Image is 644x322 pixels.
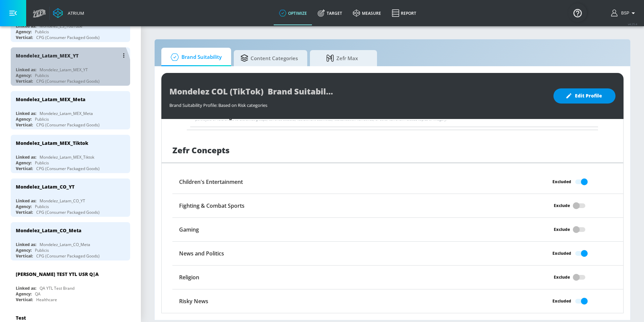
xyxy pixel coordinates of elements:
div: Healthcare [36,297,57,303]
div: Vertical: [16,166,33,171]
div: Linked as: [16,242,36,247]
div: Mondelez_Latam_MEX_MetaLinked as:Mondelez_Latam_MEX_MetaAgency:PublicisVertical:CPG (Consumer Pac... [11,91,130,129]
div: Mondelez_Latam_MEX_YT [16,52,78,59]
span: login as: bsp_linking@zefr.com [619,11,629,15]
h6: News and Politics [179,250,224,257]
div: Publicis [35,160,49,166]
div: Atrium [65,10,84,16]
div: [PERSON_NAME] TEST YTL USR Q|A [16,271,99,277]
div: CPG (Consumer Packaged Goods) [36,78,100,84]
div: Publicis [35,204,49,209]
button: Edit Profile [553,88,615,104]
div: QA [35,291,41,297]
h6: Gaming [179,226,199,233]
div: CPG (Consumer Packaged Goods) [36,166,100,171]
button: Open Resource Center [568,3,587,22]
div: Mondelez_Latam_CO_YTLinked as:Mondelez_Latam_CO_YTAgency:PublicisVertical:CPG (Consumer Packaged ... [11,178,130,217]
div: CPG (Consumer Packaged Goods) [36,122,100,128]
div: Vertical: [16,35,33,40]
div: Mondelez_Latam_MEX_Tiktok [40,154,94,160]
div: Linked as: [16,67,36,73]
div: Mondelez_Latam_MEX_YTLinked as:Mondelez_Latam_MEX_YTAgency:PublicisVertical:CPG (Consumer Package... [11,47,130,86]
div: Mondelez_Latam_CO_YT [40,198,85,204]
div: Vertical: [16,253,33,259]
div: Publicis [35,29,49,35]
a: Target [312,1,347,25]
div: Test [16,315,26,321]
div: Linked as: [16,198,36,204]
div: Mondelez_Latam_MEX_YT [40,67,88,73]
div: Mondelez_Latam_MEX_Meta [16,96,86,103]
button: BSP [611,9,637,17]
h6: Children's Entertainment [179,178,243,186]
div: Vertical: [16,78,33,84]
span: v 4.25.4 [628,22,637,26]
span: Brand Suitability [168,49,222,65]
div: Agency: [16,160,32,166]
h1: Zefr Concepts [172,145,229,156]
a: Atrium [53,8,84,18]
span: Content Categories [240,50,298,66]
div: Mondelez_Latam_MEX_TiktokLinked as:Mondelez_Latam_MEX_TiktokAgency:PublicisVertical:CPG (Consumer... [11,135,130,173]
div: QA YTL Test Brand [40,285,74,291]
div: CPG (Consumer Packaged Goods) [36,209,100,215]
div: Publicis [35,247,49,253]
div: Vertical: [16,297,33,303]
div: Brand Suitability Profile: Based on Risk categories [169,99,547,108]
div: Agency: [16,247,32,253]
div: Agency: [16,204,32,209]
div: Linked as: [16,285,36,291]
div: Mondelez_Latam_CO_Meta [16,227,82,234]
div: Publicis [35,73,49,78]
div: Mondelez_Latam_MEX_Meta [40,111,93,116]
div: Publicis [35,116,49,122]
h6: Risky News [179,297,208,305]
div: Mondelez_Latam_CO_Meta [40,242,90,247]
div: Agency: [16,116,32,122]
div: Mondelez_Latam_CO_MetaLinked as:Mondelez_Latam_CO_MetaAgency:PublicisVertical:CPG (Consumer Packa... [11,222,130,260]
div: Vertical: [16,122,33,128]
div: Agency: [16,73,32,78]
h6: Fighting & Combat Sports [179,202,245,209]
div: Linked as: [16,154,36,160]
span: Zefr Max [317,50,368,66]
div: [PERSON_NAME] TEST YTL USR Q|ALinked as:QA YTL Test BrandAgency:QAVertical:Healthcare [11,266,130,304]
div: Vertical: [16,209,33,215]
span: Edit Profile [567,92,602,100]
div: Mondelez_Latam_MEX_Tiktok [16,140,88,146]
div: Agency: [16,29,32,35]
div: Linked as: [16,111,36,116]
a: optimize [274,1,312,25]
a: Report [386,1,422,25]
div: CPG (Consumer Packaged Goods) [36,35,100,40]
div: Agency: [16,291,32,297]
a: measure [347,1,386,25]
div: Mondelez_Latam_CO_YT [16,184,74,190]
div: CPG (Consumer Packaged Goods) [36,253,100,259]
h6: Religion [179,274,199,281]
